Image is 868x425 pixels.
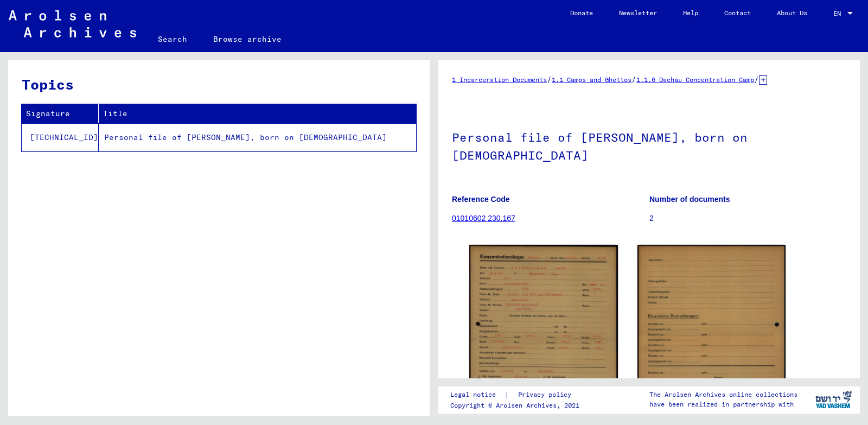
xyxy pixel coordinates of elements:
a: Search [145,26,200,52]
p: 2 [649,213,846,224]
td: Personal file of [PERSON_NAME], born on [DEMOGRAPHIC_DATA] [99,123,416,151]
p: The Arolsen Archives online collections [649,390,797,399]
h1: Personal file of [PERSON_NAME], born on [DEMOGRAPHIC_DATA] [452,112,846,178]
b: Reference Code [452,195,510,204]
th: Signature [22,104,99,123]
span: / [631,74,636,84]
a: Legal notice [450,389,505,401]
td: [TECHNICAL_ID] [22,123,99,151]
a: Browse archive [200,26,295,52]
div: | [450,389,584,401]
b: Number of documents [649,195,730,204]
img: yv_logo.png [813,386,854,413]
img: Arolsen_neg.svg [9,10,136,37]
h3: Topics [22,74,416,95]
p: Copyright © Arolsen Archives, 2021 [450,401,584,410]
p: have been realized in partnership with [649,399,797,409]
a: 1.1.6 Dachau Concentration Camp [636,75,754,84]
span: / [754,74,759,84]
a: 01010602 230.167 [452,214,515,223]
a: 1 Incarceration Documents [452,75,547,84]
a: 1.1 Camps and Ghettos [552,75,631,84]
span: / [547,74,552,84]
a: Privacy policy [509,389,584,401]
th: Title [99,104,416,123]
span: EN [833,10,845,17]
